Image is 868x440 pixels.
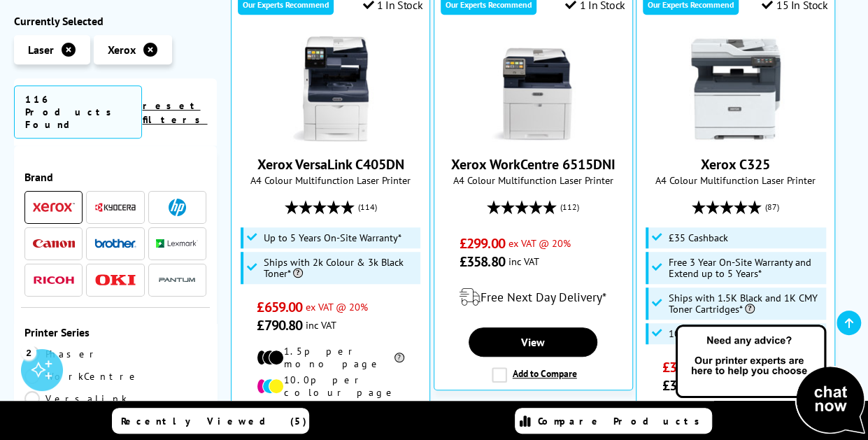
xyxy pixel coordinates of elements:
[21,344,36,360] div: 2
[156,272,198,289] img: Pantum
[257,316,302,334] span: £790.80
[643,173,827,187] span: A4 Colour Multifunction Laser Printer
[306,300,368,313] span: ex VAT @ 20%
[481,36,585,141] img: Xerox WorkCentre 6515DNI
[156,199,198,216] a: HP
[156,235,198,253] a: Lexmark
[460,253,505,271] span: £358.80
[121,415,307,427] span: Recently Viewed (5)
[264,257,418,279] span: Ships with 2k Colour & 3k Black Toner*
[239,173,422,187] span: A4 Colour Multifunction Laser Printer
[358,194,377,220] span: (114)
[94,274,136,286] img: OKI
[481,130,585,144] a: Xerox WorkCentre 6515DNI
[683,36,788,141] img: Xerox C325
[515,408,712,434] a: Compare Products
[33,203,75,213] img: Xerox
[257,155,404,173] a: Xerox VersaLink C405DN
[278,130,383,144] a: Xerox VersaLink C405DN
[460,234,505,253] span: £299.00
[24,391,127,406] a: VersaLink
[24,170,206,184] span: Brand
[538,415,707,427] span: Compare Products
[701,155,770,173] a: Xerox C325
[24,325,206,339] span: Printer Series
[669,328,822,339] span: 10% Off Using Coupon Code [DATE]
[28,43,54,57] span: Laser
[33,239,75,248] img: Canon
[33,276,75,284] img: Ricoh
[169,199,186,216] img: HP
[156,271,198,289] a: Pantum
[94,202,136,213] img: Kyocera
[560,194,579,220] span: (112)
[108,43,136,57] span: Xerox
[669,257,823,279] span: Free 3 Year On-Site Warranty and Extend up to 5 Years*
[683,130,788,144] a: Xerox C325
[264,232,401,243] span: Up to 5 Years On-Site Warranty*
[156,240,198,248] img: Lexmark
[508,255,539,268] span: inc VAT
[669,292,823,315] span: Ships with 1.5K Black and 1K CMY Toner Cartridges*
[257,298,302,316] span: £659.00
[33,235,75,253] a: Canon
[94,239,136,248] img: Brother
[306,318,336,332] span: inc VAT
[24,369,140,384] a: WorkCentre
[508,236,571,250] span: ex VAT @ 20%
[669,232,728,243] span: £35 Cashback
[672,322,868,437] img: Open Live Chat window
[451,155,616,173] a: Xerox WorkCentre 6515DNI
[278,36,383,141] img: Xerox VersaLink C405DN
[441,278,625,317] div: modal_delivery
[24,346,115,362] a: Phaser
[257,374,404,399] li: 10.0p per colour page
[94,271,136,289] a: OKI
[441,173,625,187] span: A4 Colour Multifunction Laser Printer
[257,345,404,370] li: 1.5p per mono page
[765,194,779,220] span: (87)
[14,14,217,28] div: Currently Selected
[33,271,75,289] a: Ricoh
[492,367,577,383] label: Add to Compare
[94,199,136,216] a: Kyocera
[14,85,142,139] span: 116 Products Found
[112,408,309,434] a: Recently Viewed (5)
[662,358,707,376] span: £305.00
[33,199,75,216] a: Xerox
[94,235,136,253] a: Brother
[142,99,207,126] a: reset filters
[662,376,707,395] span: £366.00
[469,327,597,357] a: View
